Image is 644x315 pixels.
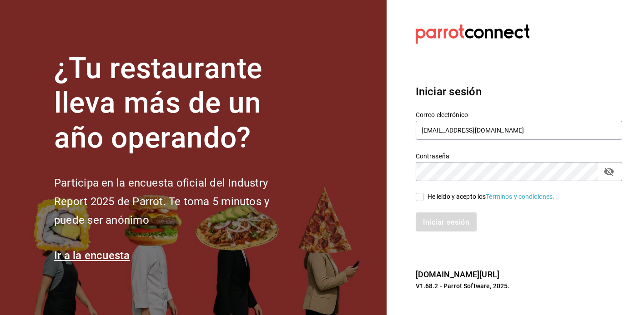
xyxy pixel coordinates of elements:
[416,152,449,159] font: Contraseña
[54,249,130,262] a: Ir a la encuesta
[486,193,554,200] a: Términos y condiciones.
[416,282,510,290] font: V1.68.2 - Parrot Software, 2025.
[428,193,486,200] font: He leído y acepto los
[416,111,468,118] font: Correo electrónico
[54,177,269,226] font: Participa en la encuesta oficial del Industry Report 2025 de Parrot. Te toma 5 minutos y puede se...
[416,121,622,140] input: Ingresa tu correo electrónico
[416,270,499,279] a: [DOMAIN_NAME][URL]
[601,164,617,179] button: campo de contraseña
[416,85,482,98] font: Iniciar sesión
[54,51,262,155] font: ¿Tu restaurante lleva más de un año operando?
